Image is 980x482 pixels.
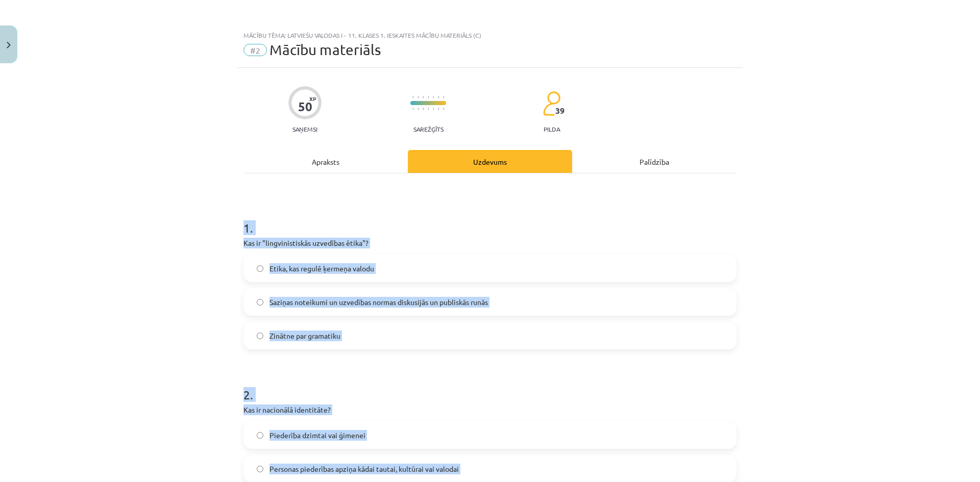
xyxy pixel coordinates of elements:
img: icon-close-lesson-0947bae3869378f0d4975bcd49f059093ad1ed9edebbc8119c70593378902aed.svg [7,42,11,48]
span: Zinātne par gramatiku [269,331,340,341]
h1: 2 . [243,370,737,401]
img: icon-short-line-57e1e144782c952c97e751825c79c345078a6d821885a25fce030b3d8c18986b.svg [438,96,439,98]
span: 39 [555,106,565,115]
input: Saziņas noteikumi un uzvedības normas diskusijās un publiskās runās [257,299,263,306]
input: Personas piederības apziņa kādai tautai, kultūrai vai valodai [257,466,263,472]
img: icon-short-line-57e1e144782c952c97e751825c79c345078a6d821885a25fce030b3d8c18986b.svg [423,108,424,110]
span: Piederība dzimtai vai ģimenei [269,430,365,441]
div: Apraksts [243,150,408,173]
img: icon-short-line-57e1e144782c952c97e751825c79c345078a6d821885a25fce030b3d8c18986b.svg [443,96,444,98]
div: Uzdevums [408,150,572,173]
div: Palīdzība [572,150,737,173]
p: Kas ir nacionālā identitāte? [243,404,737,415]
p: Saņemsi [288,125,322,133]
img: icon-short-line-57e1e144782c952c97e751825c79c345078a6d821885a25fce030b3d8c18986b.svg [433,108,434,110]
span: XP [309,96,316,102]
input: Zinātne par gramatiku [257,333,263,339]
img: icon-short-line-57e1e144782c952c97e751825c79c345078a6d821885a25fce030b3d8c18986b.svg [428,108,429,110]
img: icon-short-line-57e1e144782c952c97e751825c79c345078a6d821885a25fce030b3d8c18986b.svg [423,96,424,98]
p: pilda [544,125,560,133]
img: students-c634bb4e5e11cddfef0936a35e636f08e4e9abd3cc4e673bd6f9a4125e45ecb1.svg [543,91,560,116]
img: icon-short-line-57e1e144782c952c97e751825c79c345078a6d821885a25fce030b3d8c18986b.svg [433,96,434,98]
input: Piederība dzimtai vai ģimenei [257,432,263,439]
img: icon-short-line-57e1e144782c952c97e751825c79c345078a6d821885a25fce030b3d8c18986b.svg [418,96,419,98]
span: Personas piederības apziņa kādai tautai, kultūrai vai valodai [269,464,459,474]
img: icon-short-line-57e1e144782c952c97e751825c79c345078a6d821885a25fce030b3d8c18986b.svg [412,96,413,98]
img: icon-short-line-57e1e144782c952c97e751825c79c345078a6d821885a25fce030b3d8c18986b.svg [412,108,413,110]
input: Etika, kas regulē ķermeņa valodu [257,265,263,272]
img: icon-short-line-57e1e144782c952c97e751825c79c345078a6d821885a25fce030b3d8c18986b.svg [418,108,419,110]
img: icon-short-line-57e1e144782c952c97e751825c79c345078a6d821885a25fce030b3d8c18986b.svg [428,96,429,98]
div: Mācību tēma: Latviešu valodas i - 11. klases 1. ieskaites mācību materiāls (c) [243,32,737,39]
div: 50 [298,99,312,114]
h1: 1 . [243,203,737,235]
img: icon-short-line-57e1e144782c952c97e751825c79c345078a6d821885a25fce030b3d8c18986b.svg [443,108,444,110]
span: Mācību materiāls [269,41,381,58]
img: icon-short-line-57e1e144782c952c97e751825c79c345078a6d821885a25fce030b3d8c18986b.svg [438,108,439,110]
p: Sarežģīts [413,125,444,133]
span: #2 [243,44,267,56]
span: Etika, kas regulē ķermeņa valodu [269,263,374,274]
span: Saziņas noteikumi un uzvedības normas diskusijās un publiskās runās [269,297,488,308]
p: Kas ir "lingvinistiskās uzvedības ētika"? [243,238,737,248]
